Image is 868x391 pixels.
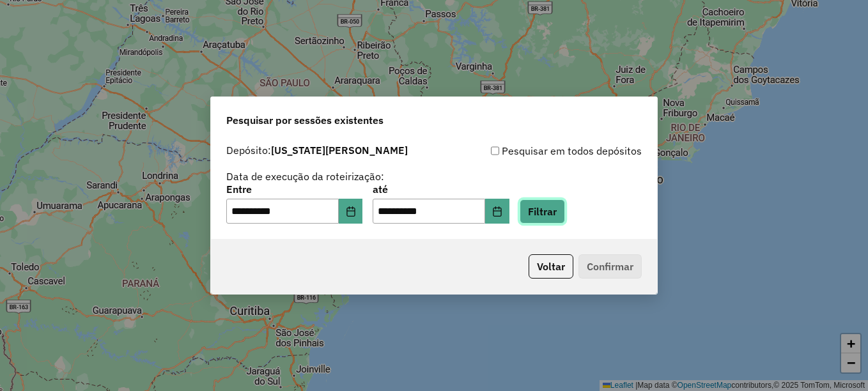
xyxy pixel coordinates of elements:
label: Depósito: [226,142,408,158]
span: Pesquisar por sessões existentes [226,112,384,128]
strong: [US_STATE][PERSON_NAME] [271,144,408,157]
label: Entre [226,181,362,197]
button: Voltar [529,254,573,279]
label: Data de execução da roteirização: [226,169,384,184]
label: até [373,181,509,197]
button: Filtrar [520,199,565,224]
div: Pesquisar em todos depósitos [434,143,642,158]
button: Choose Date [339,199,363,224]
button: Choose Date [485,199,509,224]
